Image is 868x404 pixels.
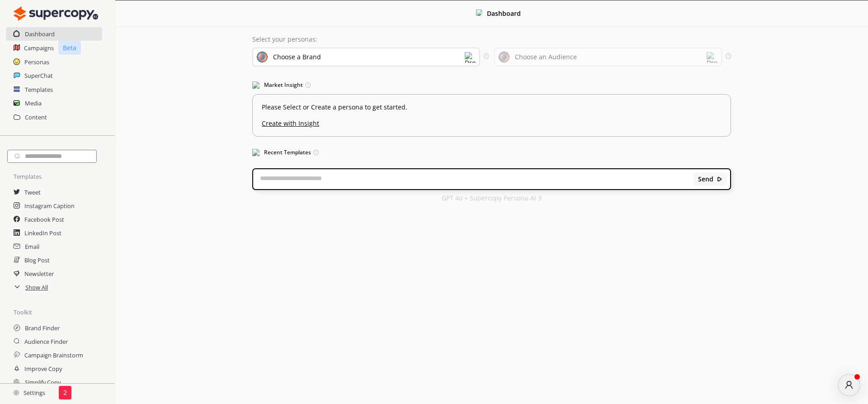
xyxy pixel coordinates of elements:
[24,41,54,55] a: Campaigns
[25,240,39,253] a: Email
[252,36,731,43] p: Select your personas:
[484,53,489,59] img: Tooltip Icon
[257,52,268,62] img: Brand Icon
[726,53,731,59] img: Tooltip Icon
[58,41,81,55] p: Beta
[24,253,50,267] a: Blog Post
[63,389,67,396] p: 2
[838,374,860,396] button: atlas-launcher
[515,53,577,61] div: Choose an Audience
[24,348,83,362] a: Campaign Brainstorm
[499,52,509,62] img: Audience Icon
[442,195,542,202] p: GPT 4o + Supercopy Persona-AI 3
[305,82,311,88] img: Tooltip Icon
[262,104,722,111] p: Please Select or Create a persona to get started.
[24,55,49,69] a: Personas
[25,110,47,124] a: Content
[14,390,19,395] img: Close
[25,96,42,110] a: Media
[14,5,98,23] img: Close
[24,267,54,280] a: Newsletter
[252,81,259,89] img: Market Insight
[838,374,860,396] div: atlas-message-author-avatar
[25,83,53,96] a: Templates
[252,78,731,92] h3: Market Insight
[465,52,476,63] img: Dropdown Icon
[25,321,60,335] a: Brand Finder
[25,375,61,389] a: Simplify Copy
[252,149,259,156] img: Popular Templates
[698,176,713,183] b: Send
[24,199,75,213] a: Instagram Caption
[24,226,61,240] a: LinkedIn Post
[24,69,53,82] a: SuperChat
[25,280,48,294] a: Show All
[24,362,62,375] a: Improve Copy
[24,185,41,199] a: Tweet
[707,52,717,63] img: Dropdown Icon
[313,150,319,155] img: Tooltip Icon
[24,213,64,226] a: Facebook Post
[262,115,722,127] u: Create with Insight
[487,9,521,18] b: Dashboard
[273,53,321,61] div: Choose a Brand
[717,176,723,182] img: Close
[252,146,731,159] h3: Recent Templates
[24,335,68,348] a: Audience Finder
[25,27,55,41] a: Dashboard
[476,10,482,16] img: Close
